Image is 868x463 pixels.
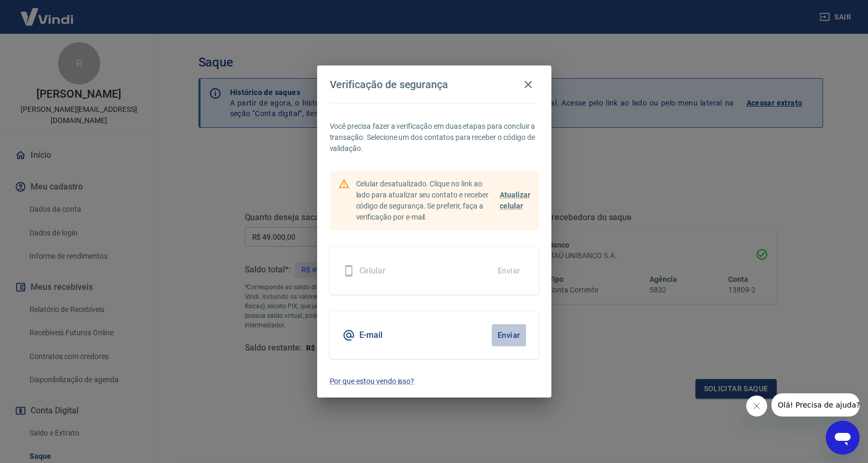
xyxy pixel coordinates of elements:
p: Você precisa fazer a verificação em duas etapas para concluir a transação. Selecione um dos conta... [330,121,539,154]
iframe: Botão para abrir a janela de mensagens [826,421,860,455]
a: Por que estou vendo isso? [330,376,539,387]
span: Olá! Precisa de ajuda? [6,7,89,16]
span: Atualizar celular [500,191,530,210]
p: Celular desatualizado. Clique no link ao lado para atualizar seu contato e receber código de segu... [356,178,495,223]
button: Enviar [492,324,526,346]
h5: E-mail [359,330,383,341]
h4: Verificação de segurança [330,78,449,91]
h5: Celular [359,266,386,276]
iframe: Mensagem da empresa [771,393,860,417]
iframe: Fechar mensagem [746,395,767,417]
a: Atualizar celular [500,190,530,212]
